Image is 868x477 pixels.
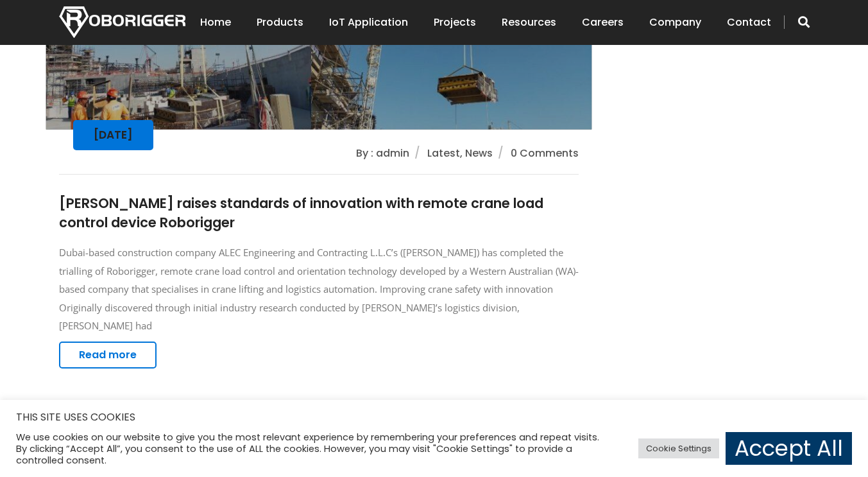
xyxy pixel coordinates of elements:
[727,3,771,42] a: Contact
[16,409,852,426] h5: THIS SITE USES COOKIES
[427,144,500,162] li: Latest, News
[59,342,157,369] a: Read more
[59,243,579,335] p: Dubai-based construction company ALEC Engineering and Contracting L.L.C’s ([PERSON_NAME]) has com...
[200,3,231,42] a: Home
[582,3,624,42] a: Careers
[59,194,543,231] a: [PERSON_NAME] raises standards of innovation with remote crane load control device Roborigger
[329,3,408,42] a: IoT Application
[16,431,601,466] div: We use cookies on our website to give you the most relevant experience by remembering your prefer...
[257,3,303,42] a: Products
[726,432,852,465] a: Accept All
[511,144,579,162] li: 0 Comments
[502,3,556,42] a: Resources
[649,3,701,42] a: Company
[638,438,719,458] a: Cookie Settings
[356,144,417,162] li: By : admin
[434,3,476,42] a: Projects
[59,6,185,38] img: Nortech
[73,120,153,150] div: [DATE]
